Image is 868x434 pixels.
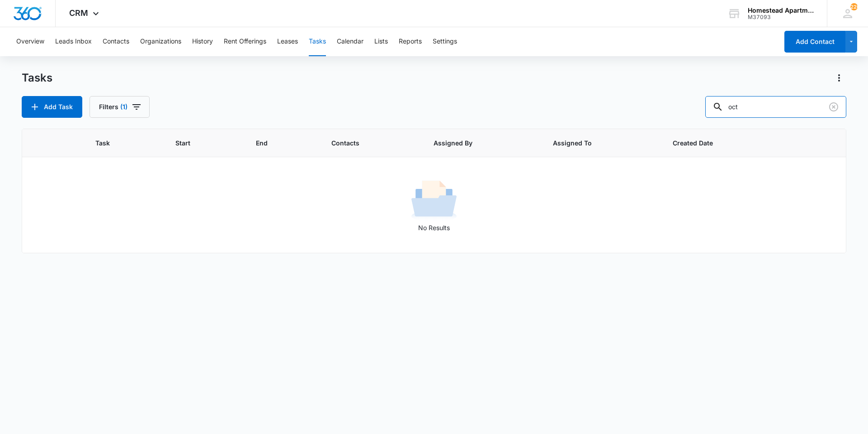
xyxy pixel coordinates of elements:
button: Organizations [140,27,181,56]
button: Reports [399,27,422,56]
button: Actions [832,71,846,85]
button: Rent Offerings [224,27,266,56]
span: Contacts [331,138,399,148]
button: Overview [16,27,44,56]
span: Created Date [673,138,759,148]
button: Leads Inbox [55,27,92,56]
p: No Results [23,223,845,232]
div: account name [748,7,814,14]
button: Leases [277,27,298,56]
button: Clear [826,100,841,114]
h1: Tasks [22,71,52,85]
div: notifications count [850,3,858,10]
span: CRM [69,8,88,18]
button: Tasks [309,27,326,56]
img: No Results [411,178,457,223]
button: Contacts [103,27,129,56]
button: History [192,27,213,56]
span: End [256,138,297,148]
span: Assigned To [553,138,637,148]
button: Add Contact [784,31,845,53]
div: account id [748,14,814,20]
input: Search Tasks [705,96,846,118]
button: Settings [433,27,457,56]
span: Start [175,138,221,148]
button: Calendar [337,27,363,56]
button: Add Task [22,96,82,118]
button: Filters(1) [90,96,150,118]
span: Task [95,138,141,148]
button: Lists [374,27,388,56]
span: 220 [850,3,858,10]
span: Assigned By [434,138,518,148]
span: (1) [120,104,127,110]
